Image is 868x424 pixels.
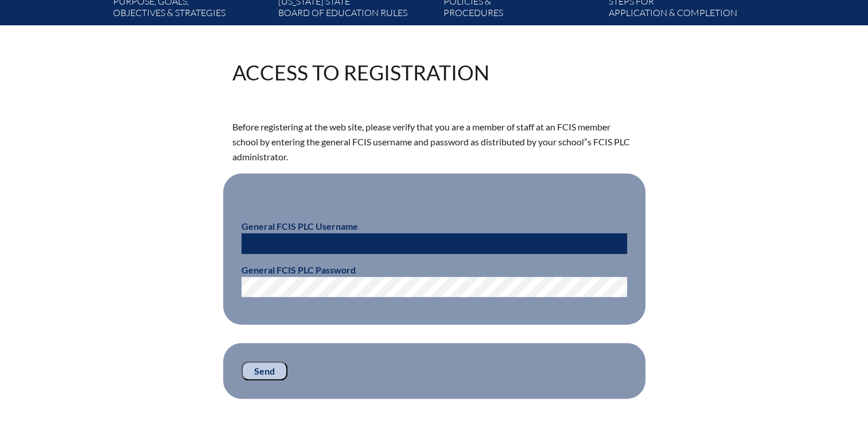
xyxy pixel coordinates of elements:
input: Send [242,361,287,381]
b: General FCIS PLC Username [242,221,358,232]
h1: Access to Registration [232,62,489,83]
b: General FCIS PLC Password [242,264,356,275]
p: Before registering at the web site, please verify that you are a member of staff at an FCIS membe... [232,120,636,164]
